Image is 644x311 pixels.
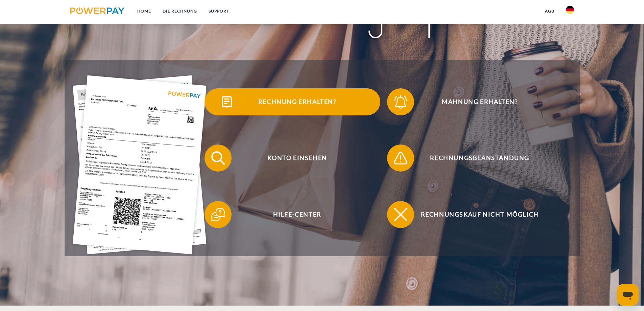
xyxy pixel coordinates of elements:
[392,206,409,223] img: qb_close.svg
[214,145,380,172] span: Konto einsehen
[203,5,235,17] a: SUPPORT
[387,88,563,115] button: Mahnung erhalten?
[205,201,380,228] button: Hilfe-Center
[132,5,157,17] a: Home
[73,75,207,254] img: single_invoice_powerpay_de.jpg
[539,5,560,17] a: agb
[70,7,125,14] img: logo-powerpay.svg
[214,88,380,115] span: Rechnung erhalten?
[214,201,380,228] span: Hilfe-Center
[392,150,409,166] img: qb_warning.svg
[387,145,563,172] button: Rechnungsbeanstandung
[387,201,563,228] button: Rechnungskauf nicht möglich
[205,145,380,172] button: Konto einsehen
[566,6,574,14] img: de
[210,206,226,223] img: qb_help.svg
[392,93,409,110] img: qb_bell.svg
[210,150,226,166] img: qb_search.svg
[205,88,380,115] button: Rechnung erhalten?
[397,145,563,172] span: Rechnungsbeanstandung
[617,284,639,306] iframe: Schaltfläche zum Öffnen des Messaging-Fensters
[397,88,563,115] span: Mahnung erhalten?
[157,5,203,17] a: DIE RECHNUNG
[397,201,563,228] span: Rechnungskauf nicht möglich
[218,93,235,110] img: qb_bill.svg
